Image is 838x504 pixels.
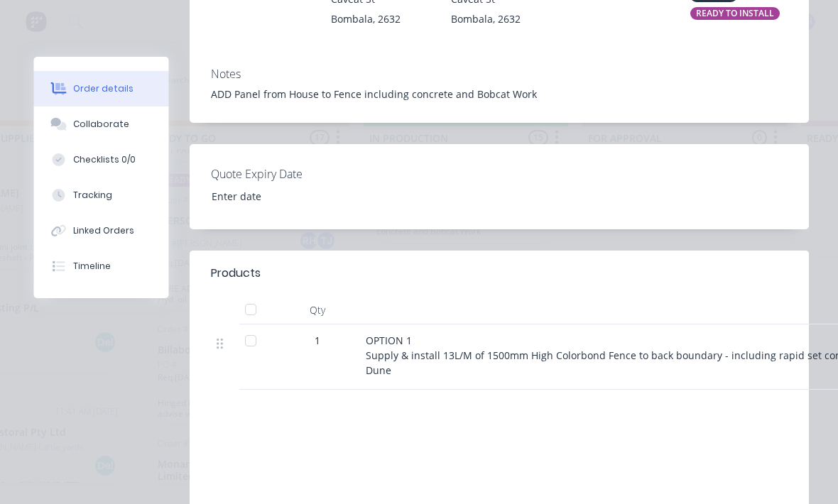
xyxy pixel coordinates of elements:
button: Tracking [34,177,169,213]
div: Products [212,265,261,282]
button: Order details [34,71,169,106]
button: Timeline [34,248,169,284]
label: Quote Expiry Date [212,165,389,182]
button: Collaborate [34,106,169,142]
div: ADD Panel from House to Fence including concrete and Bobcat Work [212,87,788,102]
div: Bombala, 2632 [332,9,429,29]
div: READY TO INSTALL [691,7,780,20]
div: Notes [212,67,788,81]
div: Bombala, 2632 [452,9,549,29]
button: Checklists 0/0 [34,142,169,177]
div: Linked Orders [74,224,135,237]
div: Timeline [74,260,111,273]
div: Qty [276,296,361,324]
div: Order details [74,82,134,95]
input: Enter date [202,186,379,207]
div: Tracking [74,189,113,202]
div: Checklists 0/0 [74,153,136,166]
div: Collaborate [74,118,130,131]
span: 1 [315,333,321,348]
button: Linked Orders [34,213,169,248]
